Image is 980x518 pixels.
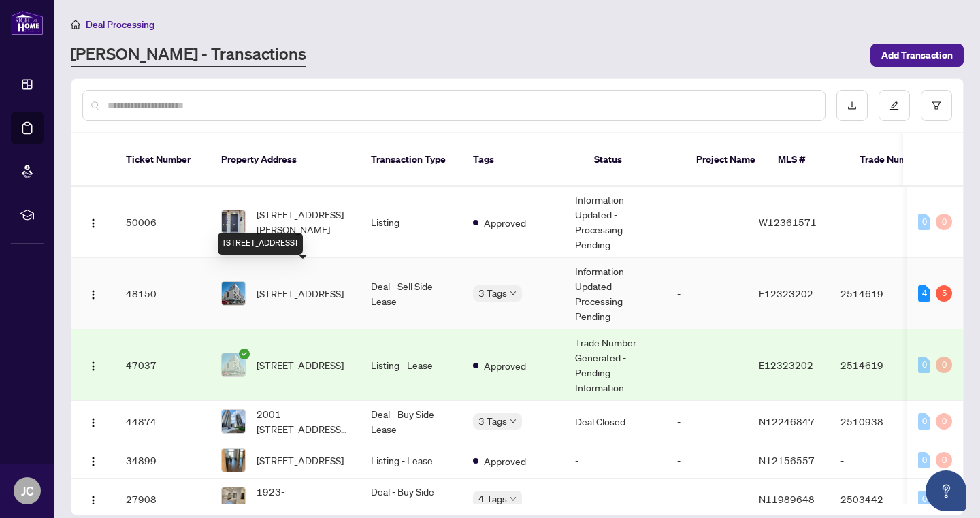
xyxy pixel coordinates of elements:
th: MLS # [767,133,849,187]
div: 5 [936,285,952,302]
td: 47037 [115,329,210,401]
button: edit [879,90,910,121]
span: [STREET_ADDRESS] [257,357,344,372]
td: 48150 [115,258,210,329]
td: - [666,187,748,258]
span: N12156557 [759,454,815,466]
div: 4 [918,285,930,302]
td: Trade Number Generated - Pending Information [564,329,666,401]
span: edit [889,101,899,110]
span: 3 Tags [478,285,507,301]
td: 50006 [115,187,210,258]
span: check-circle [239,349,250,359]
span: E12323202 [759,287,813,300]
th: Ticket Number [115,133,210,187]
span: Approved [484,215,526,230]
img: thumbnail-img [222,210,245,233]
img: thumbnail-img [222,282,245,305]
span: E12323202 [759,359,813,371]
div: 0 [936,452,952,468]
span: down [510,496,517,502]
td: 2514619 [830,329,925,401]
span: home [71,20,80,29]
div: 0 [936,214,952,230]
td: - [830,442,925,479]
span: N12246847 [759,415,815,427]
img: Logo [88,218,99,229]
th: Status [583,133,685,187]
td: 2510938 [830,401,925,442]
td: Deal - Buy Side Lease [360,401,462,442]
td: Information Updated - Processing Pending [564,258,666,329]
td: - [666,442,748,479]
span: [STREET_ADDRESS] [257,286,344,301]
img: Logo [88,456,99,467]
div: 0 [918,214,930,230]
button: Logo [82,354,104,376]
img: Logo [88,417,99,428]
div: 0 [918,452,930,468]
button: Logo [82,449,104,471]
span: 4 Tags [478,491,507,506]
td: - [830,187,925,258]
td: Information Updated - Processing Pending [564,187,666,258]
span: [STREET_ADDRESS] [257,453,344,468]
span: [STREET_ADDRESS][PERSON_NAME] [257,207,349,237]
div: 0 [918,413,930,430]
span: down [510,290,517,297]
th: Tags [462,133,583,187]
img: thumbnail-img [222,353,245,376]
img: logo [11,10,44,35]
img: thumbnail-img [222,487,245,511]
button: Open asap [926,470,966,511]
button: download [836,90,868,121]
td: Listing - Lease [360,329,462,401]
span: 2001-[STREET_ADDRESS][PERSON_NAME][PERSON_NAME] [257,406,349,436]
span: Add Transaction [881,44,953,66]
th: Property Address [210,133,360,187]
div: 0 [936,357,952,373]
th: Project Name [685,133,767,187]
img: Logo [88,289,99,300]
td: 2514619 [830,258,925,329]
td: Listing [360,187,462,258]
th: Trade Number [849,133,944,187]
th: Transaction Type [360,133,462,187]
div: 0 [918,491,930,507]
span: N11989648 [759,493,815,505]
button: Add Transaction [870,44,964,67]
td: - [666,401,748,442]
span: filter [932,101,941,110]
div: 0 [936,413,952,430]
img: thumbnail-img [222,410,245,433]
td: 44874 [115,401,210,442]
span: Approved [484,453,526,468]
td: Listing - Lease [360,442,462,479]
span: 1923-[STREET_ADDRESS][PERSON_NAME][PERSON_NAME] [257,484,349,514]
span: Approved [484,358,526,373]
td: Deal Closed [564,401,666,442]
button: Logo [82,488,104,510]
button: Logo [82,211,104,233]
span: down [510,418,517,425]
button: Logo [82,410,104,432]
img: Logo [88,361,99,372]
td: - [666,329,748,401]
div: 0 [918,357,930,373]
span: download [847,101,857,110]
span: Deal Processing [86,18,154,31]
td: 34899 [115,442,210,479]
a: [PERSON_NAME] - Transactions [71,43,306,67]
img: Logo [88,495,99,506]
span: JC [21,481,34,500]
span: W12361571 [759,216,817,228]
div: [STREET_ADDRESS] [218,233,303,255]
button: Logo [82,282,104,304]
button: filter [921,90,952,121]
td: - [666,258,748,329]
td: Deal - Sell Side Lease [360,258,462,329]
td: - [564,442,666,479]
img: thumbnail-img [222,449,245,472]
span: 3 Tags [478,413,507,429]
